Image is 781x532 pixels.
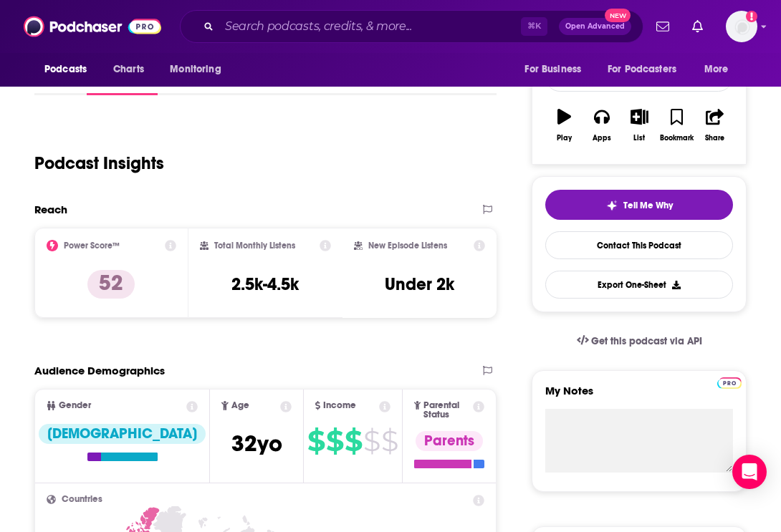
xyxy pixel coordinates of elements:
span: Open Advanced [565,23,625,30]
span: $ [345,430,362,453]
h2: New Episode Listens [368,241,447,251]
span: For Podcasters [608,59,676,79]
h2: Total Monthly Listens [214,241,295,251]
label: My Notes [545,384,733,409]
span: $ [307,430,325,453]
span: Tell Me Why [623,200,673,211]
button: Export One-Sheet [545,271,733,299]
span: Get this podcast via API [591,335,702,347]
span: Age [231,401,249,410]
div: Parents [416,431,483,451]
button: open menu [598,56,697,83]
button: Apps [583,100,621,151]
span: ⌘ K [521,17,547,36]
img: tell me why sparkle [606,200,618,211]
span: $ [326,430,343,453]
span: Logged in as alignPR [726,11,757,42]
div: Open Intercom Messenger [732,455,767,489]
div: [DEMOGRAPHIC_DATA] [39,424,206,444]
h2: Reach [34,203,67,216]
a: Contact This Podcast [545,231,733,259]
input: Search podcasts, credits, & more... [219,15,521,38]
a: Charts [104,56,153,83]
span: $ [363,430,380,453]
img: Podchaser - Follow, Share and Rate Podcasts [24,13,161,40]
h2: Power Score™ [64,241,120,251]
div: Apps [593,134,611,142]
div: Share [705,134,724,142]
button: open menu [514,56,599,83]
span: Podcasts [44,59,87,79]
span: Income [323,401,356,410]
span: Gender [59,401,91,410]
img: Podchaser Pro [717,377,742,389]
span: 32 yo [231,430,282,458]
h3: 2.5k-4.5k [231,274,299,295]
button: Open AdvancedNew [559,18,631,35]
div: Search podcasts, credits, & more... [180,10,643,43]
a: Pro website [717,375,742,389]
div: Bookmark [660,134,694,142]
span: More [704,59,729,79]
img: User Profile [726,11,757,42]
button: Show profile menu [726,11,757,42]
button: open menu [34,56,105,83]
h1: Podcast Insights [34,153,164,174]
span: Countries [62,495,102,504]
h2: Audience Demographics [34,364,165,377]
button: Bookmark [658,100,696,151]
svg: Add a profile image [746,11,757,22]
button: List [621,100,658,151]
a: Get this podcast via API [565,324,714,359]
span: Monitoring [170,59,221,79]
button: Share [696,100,733,151]
span: Parental Status [423,401,470,420]
span: $ [381,430,398,453]
h3: Under 2k [385,274,454,295]
button: Play [545,100,583,151]
span: Charts [113,59,144,79]
div: Play [557,134,572,142]
span: For Business [524,59,581,79]
button: tell me why sparkleTell Me Why [545,190,733,220]
p: 52 [87,270,135,299]
button: open menu [694,56,747,83]
a: Show notifications dropdown [651,14,675,39]
span: New [605,9,631,22]
div: List [633,134,645,142]
button: open menu [160,56,239,83]
a: Show notifications dropdown [686,14,709,39]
